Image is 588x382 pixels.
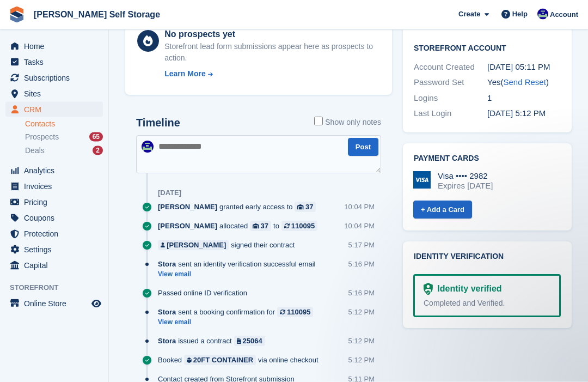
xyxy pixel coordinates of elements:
div: sent an identity verification successful email [158,259,321,270]
a: 110095 [281,221,317,232]
img: stora-icon-8386f47178a22dfd0bd8f6a31ec36ba5ce8667c1dd55bd0f319d3a0aa187defe.svg [9,7,25,23]
span: Invoices [24,179,89,194]
input: Show only notes [314,117,323,126]
a: menu [5,242,103,257]
span: Tasks [24,54,89,70]
a: menu [5,258,103,273]
div: granted early access to [158,202,321,213]
div: 2 [93,146,103,155]
img: Justin Farthing [537,9,548,20]
a: Prospects 65 [25,131,103,143]
span: CRM [24,102,89,117]
a: Deals 2 [25,145,103,156]
a: menu [5,179,103,194]
h2: Identity verification [414,253,561,262]
h2: Timeline [136,117,180,130]
time: 2025-09-24 16:12:50 UTC [487,109,546,118]
div: 5:12 PM [348,307,375,318]
button: Post [348,138,378,156]
div: No prospects yet [164,28,381,41]
div: 10:04 PM [344,202,375,213]
div: [DATE] 05:11 PM [487,62,561,74]
div: Logins [414,93,487,105]
div: Expires [DATE] [438,181,493,191]
span: Home [24,39,89,54]
span: Create [458,9,480,20]
div: 5:12 PM [348,355,375,366]
span: Sites [24,86,89,101]
a: menu [5,86,103,101]
span: Prospects [25,132,59,142]
div: 37 [261,221,268,232]
h2: Payment cards [414,155,561,163]
a: menu [5,102,103,117]
div: Last Login [414,108,487,120]
div: [DATE] [158,189,181,198]
a: menu [5,39,103,54]
div: Booked via online checkout [158,355,324,366]
a: 25064 [234,336,265,347]
span: ( ) [500,78,548,87]
div: Visa •••• 2982 [438,172,493,181]
a: [PERSON_NAME] [158,240,229,251]
img: Justin Farthing [142,141,154,153]
span: Stora [158,336,176,347]
a: 37 [250,221,271,232]
a: menu [5,296,103,311]
div: 25064 [243,336,262,347]
div: 5:16 PM [348,259,375,270]
div: Account Created [414,62,487,74]
a: Learn More [164,69,381,80]
a: View email [158,270,321,280]
div: issued a contract [158,336,271,347]
a: Send Reset [503,78,546,87]
div: allocated to [158,221,323,232]
a: [PERSON_NAME] Self Storage [29,5,164,23]
div: Learn More [164,69,205,80]
a: menu [5,163,103,178]
div: 110095 [291,221,315,232]
span: Pricing [24,195,89,210]
div: sent a booking confirmation for [158,307,318,318]
a: + Add a Card [413,201,472,219]
div: [PERSON_NAME] [167,240,226,251]
div: 1 [487,93,561,105]
a: 20FT CONTAINER [184,355,256,366]
span: Account [550,9,578,20]
a: 110095 [277,307,313,318]
a: menu [5,226,103,241]
div: Passed online ID verification [158,288,253,299]
span: Help [512,9,528,20]
a: menu [5,195,103,210]
div: Completed and Verified. [424,298,550,310]
a: View email [158,318,318,328]
span: Stora [158,259,176,270]
h2: Storefront Account [414,43,561,53]
div: 20FT CONTAINER [193,355,253,366]
span: Analytics [24,163,89,178]
div: signed their contract [158,240,300,251]
span: Storefront [10,282,108,293]
div: 110095 [287,307,310,318]
span: Protection [24,226,89,241]
div: Identity verified [433,283,501,296]
img: Visa Logo [413,172,431,189]
div: 5:12 PM [348,336,375,347]
span: Deals [25,145,45,156]
a: menu [5,210,103,226]
div: Yes [487,77,561,89]
span: [PERSON_NAME] [158,221,217,232]
label: Show only notes [314,117,381,129]
div: 5:17 PM [348,240,375,251]
a: menu [5,70,103,86]
div: 5:16 PM [348,288,375,299]
div: Password Set [414,77,487,89]
span: Settings [24,242,89,257]
img: Identity Verification Ready [424,283,433,295]
span: Stora [158,307,176,318]
span: Capital [24,258,89,273]
span: Online Store [24,296,89,311]
a: Contacts [25,119,103,129]
div: 10:04 PM [344,221,375,232]
a: Preview store [90,297,103,310]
